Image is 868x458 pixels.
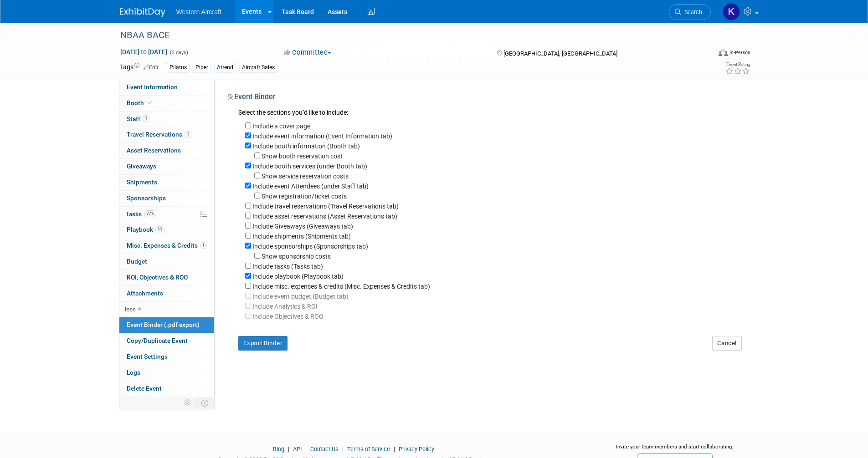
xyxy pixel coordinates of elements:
span: Event Information [127,83,178,91]
img: ExhibitDay [120,8,165,17]
div: Invite your team members and start collaborating: [601,443,749,457]
div: Pilatus [167,63,190,72]
a: Staff1 [119,112,214,127]
label: Include misc. expenses & credits (Misc. Expenses & Credits tab) [252,283,430,290]
label: Show registration/ticket costs [262,193,347,200]
a: Giveaways [119,159,214,174]
span: Misc. Expenses & Credits [127,242,207,249]
a: Booth [119,96,214,111]
div: Attend [214,63,236,72]
div: Event Binder [228,92,742,105]
a: Delete Event [119,381,214,397]
span: Delete Event [127,385,162,392]
a: Event Binder (.pdf export) [119,317,214,333]
img: Kindra Mahler [723,3,740,20]
td: Tags [120,62,159,73]
a: Shipments [119,175,214,190]
td: Personalize Event Tab Strip [180,397,196,409]
a: API [293,446,302,453]
span: Asset Reservations [127,147,181,154]
a: Edit [144,64,159,71]
span: Staff [127,115,149,122]
div: Aircraft Sales [239,63,277,72]
input: Your ExhibitDay workspace does not have access to Budgeting. [245,293,251,299]
label: Include tasks (Tasks tab) [252,263,323,270]
img: Format-Inperson.png [719,49,728,56]
button: Committed [281,48,335,57]
a: Logs [119,365,214,381]
a: Asset Reservations [119,143,214,158]
a: Privacy Policy [399,446,434,453]
a: Event Settings [119,349,214,365]
span: 1 [143,115,149,122]
span: Tasks [126,210,156,218]
input: Your ExhibitDay workspace does not have access to Analytics and ROI. [245,313,251,319]
span: Search [681,9,702,15]
span: Event Binder (.pdf export) [127,321,200,328]
a: ROI, Objectives & ROO [119,270,214,285]
label: Your ExhibitDay workspace does not have access to Analytics and ROI. [252,313,324,320]
label: Include asset reservations (Asset Reservations tab) [252,213,397,220]
label: Include booth information (Booth tab) [252,142,360,150]
div: Event Rating [725,62,750,67]
a: Copy/Duplicate Event [119,333,214,349]
a: Budget [119,254,214,270]
a: Blog [273,446,284,453]
td: Toggle Event Tabs [195,397,214,409]
div: Event Format [657,47,751,61]
span: less [125,305,136,313]
span: Playbook [127,226,164,233]
label: Include booth services (under Booth tab) [252,163,367,170]
a: Contact Us [310,446,339,453]
span: Booth [127,99,154,107]
label: Show sponsorship costs [262,253,331,260]
div: Piper [193,63,211,72]
span: Budget [127,258,147,265]
span: Attachments [127,290,163,297]
label: Include shipments (Shipments tab) [252,233,351,240]
label: Include sponsorships (Sponsorships tab) [252,243,368,250]
label: Your ExhibitDay workspace does not have access to Analytics and ROI. [252,303,318,310]
a: Event Information [119,80,214,95]
input: Your ExhibitDay workspace does not have access to Analytics and ROI. [245,303,251,309]
span: Giveaways [127,163,156,170]
a: Misc. Expenses & Credits1 [119,238,214,254]
span: [GEOGRAPHIC_DATA], [GEOGRAPHIC_DATA] [503,50,617,57]
span: (3 days) [169,50,188,56]
span: Travel Reservations [127,131,191,138]
span: Event Settings [127,353,168,360]
span: 1 [200,242,207,249]
label: Include travel reservations (Travel Reservations tab) [252,203,399,210]
span: | [303,446,309,453]
span: [DATE] [DATE] [120,48,168,56]
a: Terms of Service [347,446,390,453]
span: | [286,446,292,453]
span: Western Aircraft [176,8,221,15]
a: Tasks72% [119,207,214,222]
label: Include event information (Event Information tab) [252,132,392,140]
span: Shipments [127,178,157,186]
span: 11 [155,226,164,233]
a: Attachments [119,286,214,301]
span: Logs [127,369,140,376]
span: | [340,446,346,453]
a: Sponsorships [119,191,214,206]
label: Include playbook (Playbook tab) [252,273,344,280]
label: Include a cover page [252,122,310,130]
span: 72% [144,210,156,217]
span: to [139,48,148,56]
i: Booth reservation complete [148,100,153,105]
span: Copy/Duplicate Event [127,337,188,344]
button: Cancel [712,336,742,351]
div: Select the sections you''d like to include: [238,108,742,118]
button: Export Binder [238,336,288,351]
a: Playbook11 [119,222,214,238]
label: Include event Attendees (under Staff tab) [252,183,369,190]
label: Show booth reservation cost [262,153,343,160]
div: NBAA BACE [117,27,697,44]
a: Travel Reservations1 [119,127,214,142]
span: | [391,446,397,453]
label: Include Giveaways (Giveaways tab) [252,223,353,230]
span: 1 [185,131,191,138]
a: less [119,302,214,317]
